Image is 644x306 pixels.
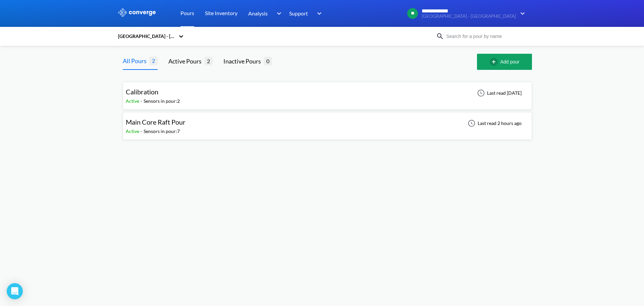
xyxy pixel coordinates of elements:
div: Sensors in pour: 7 [144,128,180,135]
span: Support [289,9,308,17]
img: logo_ewhite.svg [117,8,156,17]
div: Sensors in pour: 2 [144,97,180,105]
span: Analysis [248,9,268,17]
input: Search for a pour by name [444,33,525,40]
a: CalibrationActive-Sensors in pour:2Last read [DATE] [123,90,532,95]
span: Calibration [126,88,158,96]
div: Open Intercom Messenger [7,283,23,299]
span: - [141,98,144,104]
span: - [141,128,144,134]
span: 2 [149,56,158,65]
img: downArrow.svg [313,9,323,17]
img: downArrow.svg [516,9,527,17]
span: 0 [264,57,272,65]
span: [GEOGRAPHIC_DATA] - [GEOGRAPHIC_DATA] [422,14,516,19]
div: [GEOGRAPHIC_DATA] - [GEOGRAPHIC_DATA] [117,33,175,40]
div: Last read 2 hours ago [464,119,524,127]
img: icon-search.svg [436,32,444,40]
a: Main Core Raft PourActive-Sensors in pour:7Last read 2 hours ago [123,120,532,126]
div: All Pours [123,56,149,65]
img: downArrow.svg [272,9,283,17]
div: Last read [DATE] [474,89,524,97]
img: add-circle-outline.svg [490,58,500,66]
span: 2 [204,57,213,65]
span: Active [126,128,141,134]
button: Add pour [477,54,532,70]
span: Active [126,98,141,104]
div: Active Pours [168,56,204,66]
div: Inactive Pours [223,56,264,66]
span: Main Core Raft Pour [126,118,185,126]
